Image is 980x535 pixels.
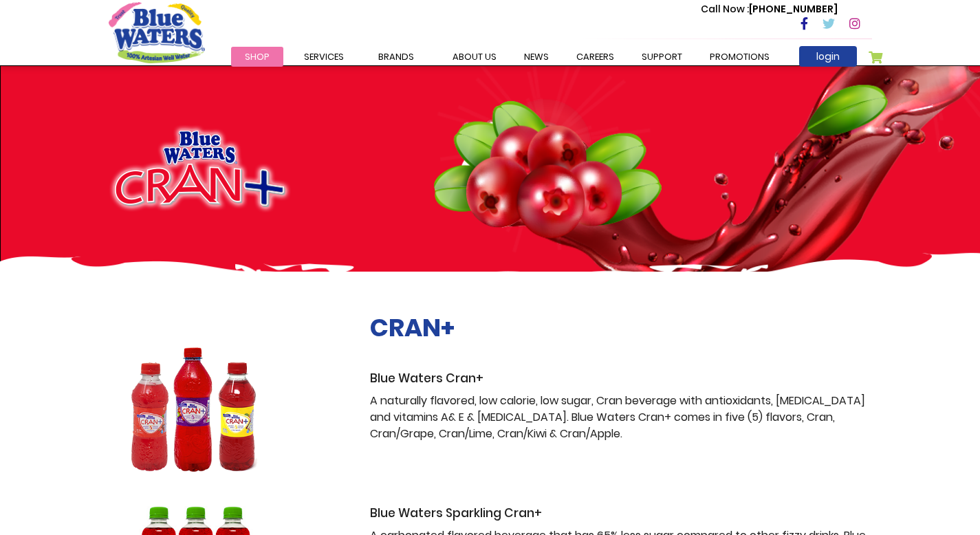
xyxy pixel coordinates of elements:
[701,2,749,16] span: Call Now :
[628,47,696,67] a: support
[370,313,872,342] h2: CRAN+
[799,46,857,67] a: login
[439,47,510,67] a: about us
[563,47,628,67] a: careers
[304,50,344,63] span: Services
[245,50,270,63] span: Shop
[510,47,563,67] a: News
[696,47,783,67] a: Promotions
[378,50,414,63] span: Brands
[370,393,872,442] p: A naturally flavored, low calorie, low sugar, Cran beverage with antioxidants, [MEDICAL_DATA] and...
[701,2,838,17] p: [PHONE_NUMBER]
[370,371,872,386] h3: Blue Waters Cran+
[109,2,205,63] a: store logo
[370,506,872,521] h3: Blue Waters Sparkling Cran+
